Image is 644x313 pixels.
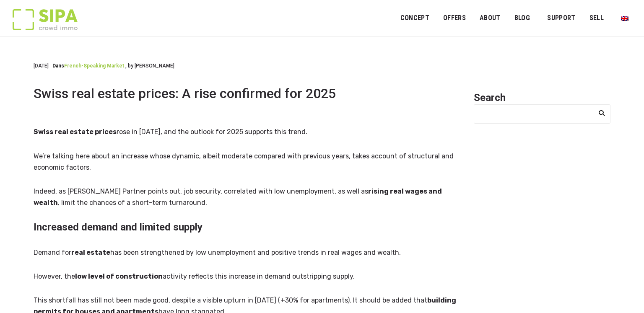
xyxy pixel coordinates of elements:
[52,63,64,69] span: Dans
[615,10,634,26] a: Switch to
[584,9,609,28] a: Sell
[542,9,581,28] a: Support
[474,9,506,28] a: ABOUT
[34,126,464,137] p: rose in [DATE], and the outlook for 2025 supports this trend.
[34,271,464,282] p: However, the activity reflects this increase in demand outstripping supply.
[34,128,117,136] strong: Swiss real estate prices
[34,247,464,258] p: Demand for has been strengthened by low unemployment and positive trends in real wages and wealth.
[438,9,471,28] a: OFFERS
[34,62,174,70] div: [DATE]
[34,186,464,208] p: Indeed, as [PERSON_NAME] Partner points out, job security, correlated with low unemployment, as w...
[13,9,78,30] img: Logo
[509,9,536,28] a: Blog
[34,221,464,234] h2: Increased demand and limited supply
[34,86,464,101] h1: Swiss real estate prices: A rise confirmed for 2025
[71,248,110,256] strong: real estate
[400,8,631,28] nav: Primary menu
[75,272,163,280] strong: low level of construction
[621,16,628,21] img: English
[64,63,124,69] a: French-speaking market
[34,150,464,173] p: We’re talking here about an increase whose dynamic, albeit moderate compared with previous years,...
[395,9,435,28] a: Concept
[474,91,610,104] h2: Search
[125,63,174,69] span: , by [PERSON_NAME]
